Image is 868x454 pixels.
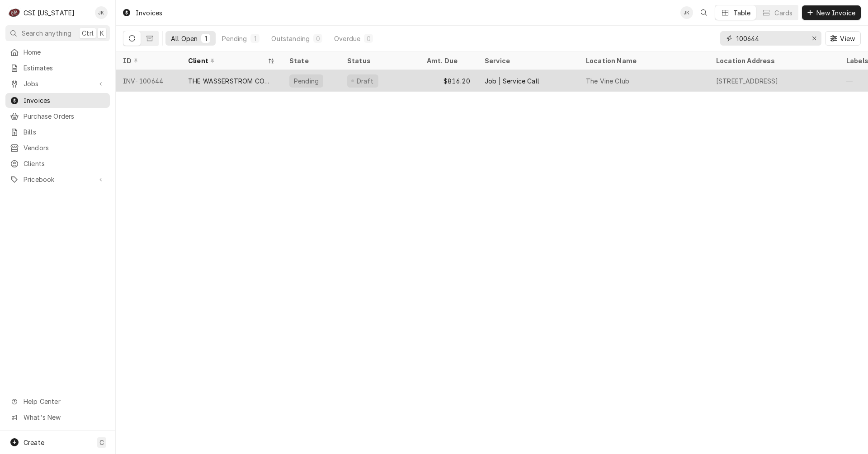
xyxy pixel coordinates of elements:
[5,109,110,124] a: Purchase Orders
[24,127,105,137] span: Bills
[100,28,104,38] span: K
[697,5,711,20] button: Open search
[24,47,105,57] span: Home
[733,8,751,18] div: Table
[22,28,71,38] span: Search anything
[420,70,477,92] div: $816.20
[815,8,857,18] span: New Invoice
[24,412,104,422] span: What's New
[838,34,857,43] span: View
[24,175,92,184] span: Pricebook
[774,8,793,18] div: Cards
[485,76,539,86] div: Job | Service Call
[99,438,104,447] span: C
[586,76,629,86] div: The Vine Club
[5,60,110,75] a: Estimates
[24,159,105,168] span: Clients
[188,76,275,86] div: THE WASSERSTROM COMPANY - INSTALLS
[716,76,778,86] div: [STREET_ADDRESS]
[24,96,105,105] span: Invoices
[95,6,108,19] div: JK
[736,31,804,46] input: Keyword search
[5,25,110,41] button: Search anythingCtrlK
[807,31,821,46] button: Erase input
[8,6,21,19] div: CSI Kentucky's Avatar
[366,34,371,43] div: 0
[5,93,110,108] a: Invoices
[8,6,21,19] div: C
[355,76,375,86] div: Draft
[24,111,105,121] span: Purchase Orders
[334,34,360,43] div: Overdue
[716,56,830,65] div: Location Address
[252,34,258,43] div: 1
[24,397,104,406] span: Help Center
[293,76,320,86] div: Pending
[222,34,247,43] div: Pending
[680,6,693,19] div: JK
[116,70,181,92] div: INV-100644
[485,56,570,65] div: Service
[289,56,333,65] div: State
[315,34,321,43] div: 0
[427,56,468,65] div: Amt. Due
[5,172,110,187] a: Go to Pricebook
[5,45,110,60] a: Home
[24,439,44,446] span: Create
[24,143,105,153] span: Vendors
[123,56,172,65] div: ID
[271,34,310,43] div: Outstanding
[5,125,110,139] a: Bills
[171,34,198,43] div: All Open
[5,76,110,91] a: Go to Jobs
[24,8,75,18] div: CSI [US_STATE]
[347,56,410,65] div: Status
[5,140,110,155] a: Vendors
[802,5,861,20] button: New Invoice
[95,6,108,19] div: Jeff Kuehl's Avatar
[188,56,266,65] div: Client
[5,394,110,409] a: Go to Help Center
[586,56,700,65] div: Location Name
[5,156,110,171] a: Clients
[24,79,92,88] span: Jobs
[5,410,110,425] a: Go to What's New
[203,34,208,43] div: 1
[680,6,693,19] div: Jeff Kuehl's Avatar
[825,31,861,46] button: View
[24,63,105,73] span: Estimates
[82,28,94,38] span: Ctrl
